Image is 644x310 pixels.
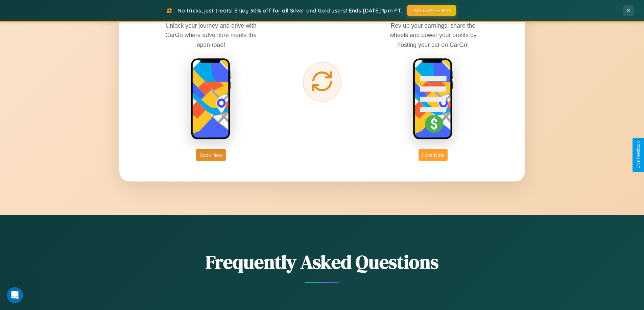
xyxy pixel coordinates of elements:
[196,149,226,161] button: Book Now
[191,58,231,140] img: rent phone
[177,7,402,14] span: No tricks, just treats! Enjoy 30% off for all Silver and Gold users! Ends [DATE] 1pm PT.
[119,249,525,275] h2: Frequently Asked Questions
[413,58,453,140] img: host phone
[160,21,262,49] p: Unlock your journey and drive with CarGo where adventure meets the open road!
[382,21,484,49] p: Rev up your earnings, share the wheels and power your profits by hosting your car on CarGo!
[407,5,456,16] button: HALLOWEEN30
[636,141,641,169] div: Give Feedback
[419,149,447,161] button: Host Now
[7,287,23,303] iframe: Intercom live chat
